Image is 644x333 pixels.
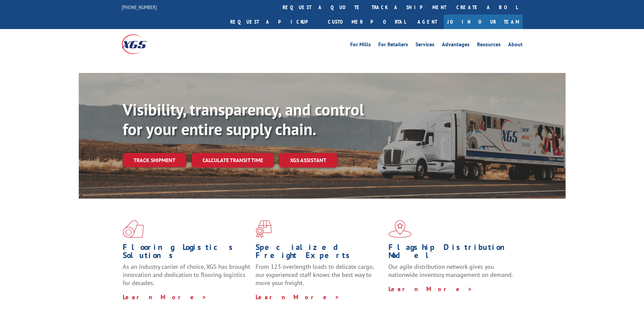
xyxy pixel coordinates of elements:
[415,42,434,49] a: Services
[411,15,444,29] a: Agent
[225,15,323,29] a: Request a pickup
[256,263,383,293] p: From 123 overlength loads to delicate cargo, our experienced staff knows the best way to move you...
[123,220,144,238] img: xgs-icon-total-supply-chain-intelligence-red
[123,263,250,287] span: As an industry carrier of choice, XGS has brought innovation and dedication to flooring logistics...
[388,220,412,238] img: xgs-icon-flagship-distribution-model-red
[256,220,271,238] img: xgs-icon-focused-on-flooring-red
[477,42,501,49] a: Resources
[123,99,364,139] b: Visibility, transparency, and control for your entire supply chain.
[123,293,207,301] a: Learn More >
[323,15,411,29] a: Customer Portal
[388,263,513,279] span: Our agile distribution network gives you nationwide inventory management on demand.
[388,285,473,293] a: Learn More >
[122,4,157,10] a: [PHONE_NUMBER]
[123,153,186,167] a: Track shipment
[256,293,340,301] a: Learn More >
[444,15,523,29] a: Join Our Team
[508,42,523,49] a: About
[388,243,516,263] h1: Flagship Distribution Model
[256,243,383,263] h1: Specialized Freight Experts
[350,42,371,49] a: For Mills
[192,153,274,168] a: Calculate transit time
[279,153,337,168] a: XGS ASSISTANT
[442,42,470,49] a: Advantages
[123,243,251,263] h1: Flooring Logistics Solutions
[378,42,408,49] a: For Retailers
